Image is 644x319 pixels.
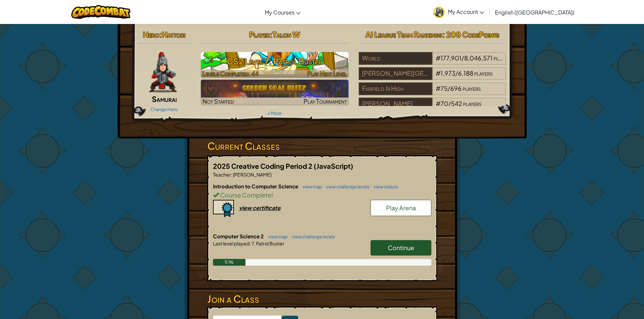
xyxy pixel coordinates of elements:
span: 1,973 [440,69,455,77]
span: Samurai [152,94,177,104]
span: 177,901 [440,54,461,62]
span: Not Started [202,97,234,105]
span: : 208 CodePoints [442,30,499,39]
span: Play Tournament [304,97,347,105]
span: Teacher [213,171,231,178]
span: / [448,84,450,92]
div: [PERSON_NAME][GEOGRAPHIC_DATA] [359,67,432,80]
a: view challenge levels [323,184,369,189]
span: # [436,69,440,77]
span: 70 [440,100,448,107]
img: avatar [433,7,445,18]
span: Patrol Buster [255,240,284,246]
span: players [463,100,481,107]
a: view certificate [213,204,281,211]
span: / [461,54,464,62]
span: : [270,30,272,39]
span: [PERSON_NAME] [232,171,271,178]
span: / [448,100,451,107]
img: CS2 Level 7: Patrol Buster [201,52,349,78]
h3: CS2 Level 7: Patrol Buster [201,54,349,69]
span: # [436,54,440,62]
span: : [249,240,251,246]
span: Play Next Level [307,70,347,77]
h3: Join a Class [207,291,437,307]
span: # [436,100,440,107]
div: [PERSON_NAME] [359,98,432,110]
span: (JavaScript) [314,162,353,170]
div: view certificate [239,204,281,211]
a: Play Next Level [201,52,349,78]
span: players [462,84,481,92]
a: Change Hero [150,107,178,112]
a: [PERSON_NAME][GEOGRAPHIC_DATA]#1,973/6,188players [359,74,506,81]
span: Talon W [272,30,300,39]
span: Course Complete [219,191,271,199]
span: Continue [388,244,414,251]
a: view videos [370,184,398,189]
span: 542 [451,100,462,107]
span: Play Arena [386,204,416,212]
div: 11.1% [213,259,246,266]
a: + More [267,110,282,116]
a: English ([GEOGRAPHIC_DATA]) [492,3,578,21]
div: World [359,52,432,65]
a: My Account [430,1,487,23]
img: certificate-icon.png [213,200,234,217]
span: My Courses [265,9,294,16]
span: Hattori [162,30,185,39]
span: 6,188 [458,69,473,77]
span: 75 [440,84,448,92]
span: AI League Team Rankings [365,30,442,39]
span: 696 [450,84,461,92]
img: CodeCombat logo [71,5,130,19]
span: Computer Science 2 [213,233,265,239]
span: players [474,69,493,77]
a: Fairfield Jr High#75/696players [359,89,506,97]
span: 8,046,571 [464,54,493,62]
span: : [159,30,162,39]
span: ! [271,191,273,199]
span: My Account [448,8,484,15]
a: view challenge levels [288,234,335,239]
span: English ([GEOGRAPHIC_DATA]) [495,9,574,16]
a: view map [299,184,322,189]
span: Last level played [213,240,249,246]
a: My Courses [261,3,304,21]
span: Levels Completed: 44 [202,70,259,77]
a: Not StartedPlay Tournament [201,80,349,105]
a: World#177,901/8,046,571players [359,58,506,66]
img: samurai.pose.png [149,52,177,92]
span: Hero [143,30,159,39]
img: Golden Goal [201,80,349,105]
a: view map [265,234,288,239]
span: / [455,69,458,77]
h3: Current Classes [207,138,437,154]
span: 7. [251,240,255,246]
a: [PERSON_NAME]#70/542players [359,104,506,112]
span: players [494,54,512,62]
span: # [436,84,440,92]
span: 2025 Creative Coding Period 2 [213,162,314,170]
span: : [231,171,232,178]
span: Introduction to Computer Science [213,183,299,189]
div: Fairfield Jr High [359,82,432,95]
span: Player [249,30,270,39]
